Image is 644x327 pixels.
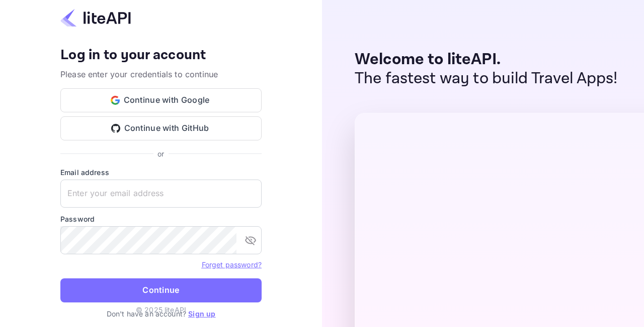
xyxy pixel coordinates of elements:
a: Forget password? [202,259,262,269]
button: Continue with Google [60,88,262,112]
img: liteapi [60,8,131,28]
p: Please enter your credentials to continue [60,68,262,80]
a: Forget password? [202,260,262,269]
p: © 2025 liteAPI [136,304,186,315]
label: Email address [60,167,262,178]
label: Password [60,214,262,224]
button: toggle password visibility [240,230,261,250]
button: Continue [60,278,262,302]
a: Sign up [188,309,215,318]
button: Continue with GitHub [60,116,262,140]
input: Enter your email address [60,180,262,208]
p: Don't have an account? [60,308,262,319]
p: Welcome to liteAPI. [355,50,618,69]
h4: Log in to your account [60,47,262,64]
p: or [157,148,164,159]
p: The fastest way to build Travel Apps! [355,69,618,88]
